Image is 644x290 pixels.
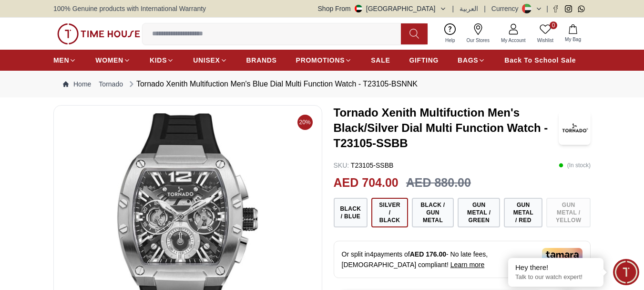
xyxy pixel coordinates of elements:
span: Back To School Sale [504,55,576,65]
span: GIFTING [409,55,439,65]
button: Black / Blue [334,198,368,227]
span: Our Stores [463,37,493,44]
span: My Bag [561,36,585,43]
span: BAGS [458,55,478,65]
div: Tornado Xenith Multifuction Men's Blue Dial Multi Function Watch - T23105-BSNNK [127,78,418,90]
a: Home [63,79,91,89]
div: Hey there! [515,263,596,272]
a: Whatsapp [578,5,585,12]
a: WOMEN [95,52,131,69]
span: WOMEN [95,55,123,65]
button: Gun Metal / Green [458,198,500,227]
span: | [452,4,454,13]
a: UNISEX [193,52,227,69]
span: KIDS [150,55,167,65]
div: Currency [491,4,522,13]
span: | [546,4,548,13]
span: Help [441,37,459,44]
a: Facebook [552,5,559,12]
span: 100% Genuine products with International Warranty [53,4,206,13]
nav: Breadcrumb [53,71,591,97]
p: Talk to our watch expert! [515,273,596,281]
img: Tornado Xenith Multifuction Men's Black/Silver Dial Multi Function Watch - T23105-SSBB [559,111,591,145]
span: UNISEX [193,55,220,65]
span: MEN [53,55,69,65]
a: Tornado [99,79,123,89]
h3: Tornado Xenith Multifuction Men's Black/Silver Dial Multi Function Watch - T23105-SSBB [334,105,559,151]
button: Black / Gun Metal [412,198,454,227]
span: Learn more [450,261,485,269]
span: SALE [371,55,390,65]
a: Help [440,21,461,46]
span: PROMOTIONS [296,55,345,65]
a: Our Stores [461,21,495,46]
h2: AED 704.00 [334,174,399,192]
span: BRANDS [246,55,277,65]
button: Silver / Black [371,198,408,227]
span: 20% [297,115,313,130]
span: Wishlist [533,37,557,44]
a: BRANDS [246,52,277,69]
h3: AED 880.00 [406,174,471,192]
span: SKU : [334,161,349,169]
a: GIFTING [409,52,439,69]
span: 0 [550,21,557,29]
div: Or split in 4 payments of - No late fees, [DEMOGRAPHIC_DATA] compliant! [334,241,591,278]
p: T23105-SSBB [334,161,394,170]
span: | [484,4,486,13]
img: United Arab Emirates [355,5,362,12]
a: Back To School Sale [504,52,576,69]
div: Chat Widget [613,259,639,285]
button: My Bag [559,22,587,45]
a: PROMOTIONS [296,52,352,69]
a: Instagram [565,5,572,12]
span: AED 176.00 [410,250,446,258]
button: Gun Metal / Red [504,198,542,227]
a: BAGS [458,52,485,69]
button: Shop From[GEOGRAPHIC_DATA] [318,4,447,13]
a: SALE [371,52,390,69]
span: My Account [497,37,530,44]
a: 0Wishlist [532,21,559,46]
img: ... [57,23,140,44]
p: ( In stock ) [559,161,591,170]
a: KIDS [150,52,174,69]
img: Tamara [542,248,583,261]
a: MEN [53,52,76,69]
button: العربية [460,4,478,13]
